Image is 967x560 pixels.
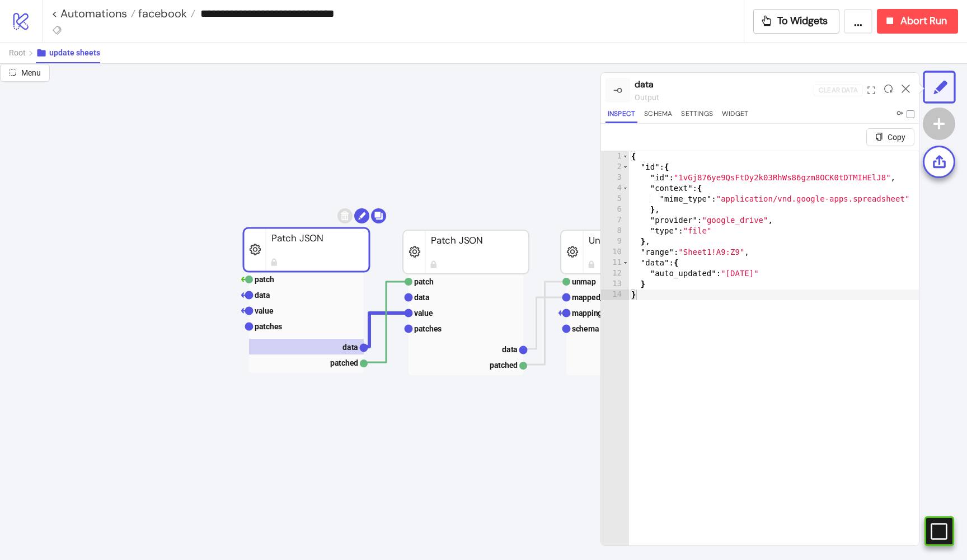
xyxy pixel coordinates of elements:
[888,133,905,142] span: Copy
[21,68,41,77] span: Menu
[601,151,629,162] div: 1
[601,172,629,183] div: 3
[867,86,875,94] span: expand
[622,258,628,268] span: Toggle code folding, rows 11 through 13
[9,43,36,63] button: Root
[601,268,629,279] div: 12
[572,277,596,286] text: unmap
[414,293,430,302] text: data
[255,306,274,315] text: value
[679,108,715,123] button: Settings
[601,162,629,172] div: 2
[844,9,872,34] button: ...
[51,8,135,19] a: < Automations
[601,258,629,268] div: 11
[753,9,840,34] button: To Widgets
[601,194,629,204] div: 5
[777,15,828,27] span: To Widgets
[601,215,629,226] div: 7
[255,275,274,284] text: patch
[9,68,17,76] span: radius-bottomright
[601,236,629,247] div: 9
[720,108,750,123] button: Widget
[414,277,434,286] text: patch
[601,226,629,236] div: 8
[572,293,619,302] text: mapped_rows
[342,343,358,352] text: data
[635,77,814,91] div: data
[601,183,629,194] div: 4
[502,345,518,354] text: data
[601,279,629,290] div: 13
[135,6,187,21] span: facebook
[877,9,958,34] button: Abort Run
[135,8,195,19] a: facebook
[414,309,433,318] text: value
[9,48,26,57] span: Root
[875,133,883,141] span: copy
[601,204,629,215] div: 6
[605,108,637,123] button: Inspect
[622,183,628,194] span: Toggle code folding, rows 4 through 6
[601,290,629,300] div: 14
[900,15,947,27] span: Abort Run
[622,151,628,162] span: Toggle code folding, rows 1 through 14
[49,48,100,57] span: update sheets
[572,309,602,318] text: mapping
[635,91,814,104] div: output
[572,324,599,333] text: schema
[601,247,629,258] div: 10
[642,108,674,123] button: Schema
[255,322,282,331] text: patches
[255,291,270,300] text: data
[866,128,914,146] button: Copy
[414,324,442,333] text: patches
[36,43,100,63] button: update sheets
[622,162,628,172] span: Toggle code folding, rows 2 through 9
